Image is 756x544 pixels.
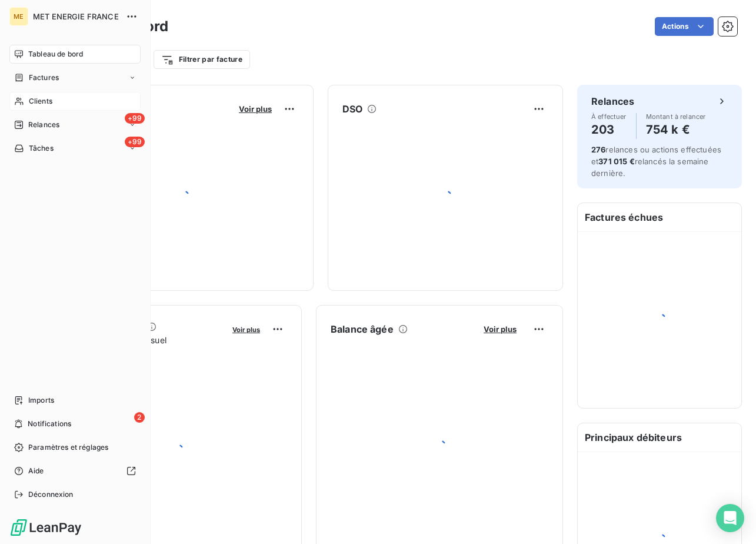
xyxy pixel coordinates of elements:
[28,419,71,429] span: Notifications
[232,326,260,334] span: Voir plus
[578,423,741,452] h6: Principaux débiteurs
[154,50,250,69] button: Filtrer par facture
[591,94,634,108] h6: Relances
[591,145,605,154] span: 276
[28,395,54,406] span: Imports
[591,120,627,139] h4: 203
[591,113,627,120] span: À effectuer
[342,102,362,116] h6: DSO
[655,17,714,36] button: Actions
[578,203,741,231] h6: Factures échues
[33,12,119,21] span: MET ENERGIE FRANCE
[229,324,264,334] button: Voir plus
[29,143,54,154] span: Tâches
[646,113,706,120] span: Montant à relancer
[28,466,44,476] span: Aide
[134,412,145,423] span: 2
[9,7,28,26] div: ME
[125,113,145,124] span: +99
[28,442,108,453] span: Paramètres et réglages
[235,104,275,114] button: Voir plus
[29,96,52,107] span: Clients
[716,504,744,532] div: Open Intercom Messenger
[484,324,517,334] span: Voir plus
[480,324,520,334] button: Voir plus
[591,145,721,178] span: relances ou actions effectuées et relancés la semaine dernière.
[239,104,272,114] span: Voir plus
[28,489,74,500] span: Déconnexion
[9,518,82,537] img: Logo LeanPay
[28,120,59,130] span: Relances
[125,137,145,147] span: +99
[598,157,634,166] span: 371 015 €
[331,322,394,336] h6: Balance âgée
[9,462,141,480] a: Aide
[28,49,83,59] span: Tableau de bord
[29,72,59,83] span: Factures
[646,120,706,139] h4: 754 k €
